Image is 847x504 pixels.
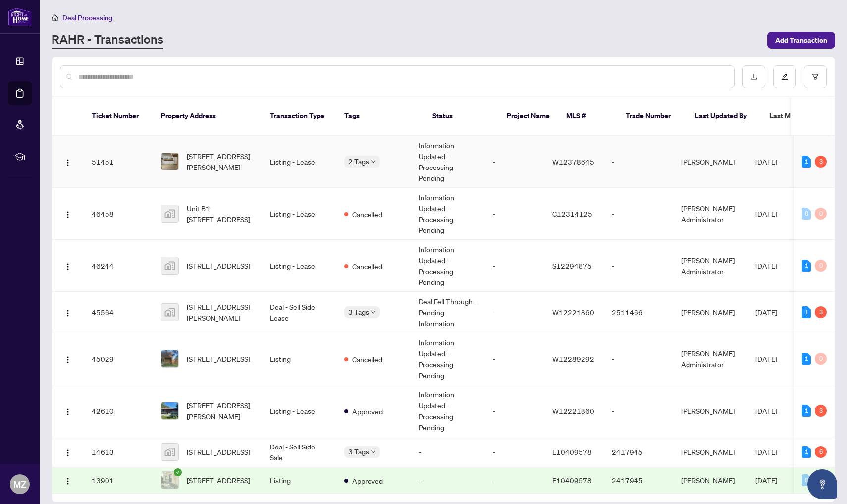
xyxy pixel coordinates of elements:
img: Logo [64,159,72,167]
td: Listing [262,333,336,385]
span: Cancelled [352,261,382,272]
td: Listing - Lease [262,188,336,240]
img: thumbnail-img [161,402,178,419]
button: Logo [60,444,76,460]
span: W12378645 [552,157,594,166]
td: 45029 [84,333,153,385]
button: Logo [60,472,76,488]
td: - [411,437,485,467]
td: [PERSON_NAME] [673,292,747,333]
td: [PERSON_NAME] [673,467,747,494]
td: 46458 [84,188,153,240]
span: [DATE] [755,261,777,270]
img: thumbnail-img [161,153,178,170]
img: Logo [64,263,72,271]
img: Logo [64,309,72,317]
span: filter [812,73,819,80]
img: thumbnail-img [161,472,178,489]
span: Last Modified Date [769,111,830,121]
button: Logo [60,304,76,320]
span: home [52,14,58,21]
td: Listing [262,467,336,494]
td: [PERSON_NAME] [673,385,747,437]
button: Logo [60,258,76,274]
span: [STREET_ADDRESS] [187,475,250,486]
td: - [604,136,673,188]
span: W12289292 [552,354,594,363]
span: [STREET_ADDRESS][PERSON_NAME] [187,301,254,323]
td: 2511466 [604,292,673,333]
span: 3 Tags [348,446,369,457]
button: Open asap [807,469,837,499]
button: edit [773,65,796,88]
span: [STREET_ADDRESS][PERSON_NAME] [187,400,254,422]
td: 14613 [84,437,153,467]
span: Unit B1-[STREET_ADDRESS] [187,203,254,224]
span: [DATE] [755,476,777,485]
img: thumbnail-img [161,444,178,460]
td: - [604,333,673,385]
td: 46244 [84,240,153,292]
span: [DATE] [755,448,777,456]
td: - [604,385,673,437]
span: [DATE] [755,354,777,363]
td: Listing - Lease [262,240,336,292]
button: filter [804,65,827,88]
th: Trade Number [618,97,687,136]
div: 3 [815,405,827,417]
div: 1 [802,405,811,417]
img: Logo [64,211,72,219]
button: Logo [60,403,76,419]
th: Project Name [499,97,558,136]
td: - [485,240,544,292]
td: - [485,467,544,494]
div: 1 [802,446,811,458]
span: down [371,310,376,315]
div: 0 [815,260,827,272]
span: [STREET_ADDRESS][PERSON_NAME] [187,151,254,172]
div: 1 [802,306,811,318]
span: [STREET_ADDRESS] [187,353,250,364]
th: Transaction Type [262,97,336,136]
th: Last Updated By [687,97,761,136]
td: 51451 [84,136,153,188]
img: Logo [64,477,72,485]
span: W12221860 [552,308,594,317]
span: Approved [352,475,383,486]
td: - [411,467,485,494]
button: Logo [60,351,76,367]
td: - [604,188,673,240]
span: [DATE] [755,406,777,415]
td: Information Updated - Processing Pending [411,136,485,188]
td: 2417945 [604,467,673,494]
td: [PERSON_NAME] [673,136,747,188]
span: [DATE] [755,209,777,218]
td: - [485,437,544,467]
span: 2 Tags [348,156,369,167]
td: - [485,292,544,333]
span: [DATE] [755,157,777,166]
span: Deal Processing [62,13,112,22]
button: Logo [60,206,76,222]
img: thumbnail-img [161,350,178,367]
span: E10409578 [552,476,592,485]
span: E10409578 [552,448,592,456]
td: - [485,188,544,240]
td: Information Updated - Processing Pending [411,333,485,385]
span: download [750,73,757,80]
img: Logo [64,449,72,457]
img: logo [8,7,32,26]
span: MZ [13,477,26,491]
td: Deal - Sell Side Lease [262,292,336,333]
div: 1 [802,260,811,272]
span: down [371,449,376,454]
div: 3 [815,306,827,318]
td: 2417945 [604,437,673,467]
td: Information Updated - Processing Pending [411,188,485,240]
td: 45564 [84,292,153,333]
span: 3 Tags [348,306,369,318]
td: - [485,136,544,188]
span: check-circle [174,468,182,476]
img: Logo [64,356,72,364]
span: Add Transaction [775,32,827,48]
